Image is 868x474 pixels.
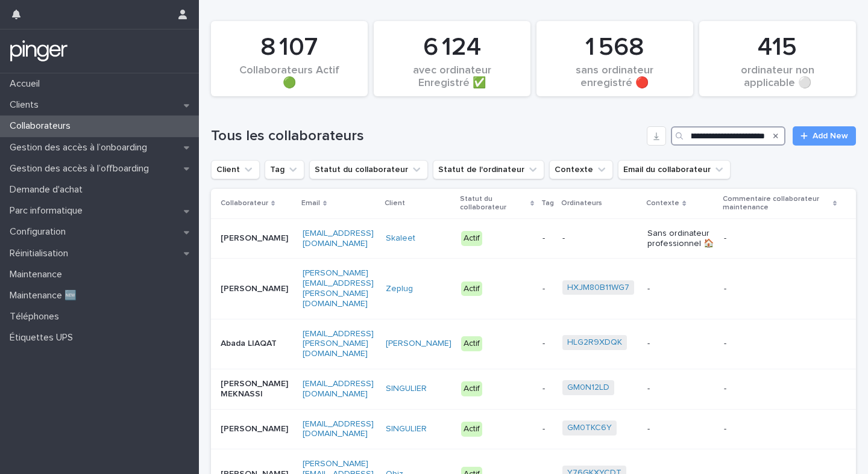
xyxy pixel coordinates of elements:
p: - [542,424,553,434]
p: Étiquettes UPS [5,332,83,343]
div: 1 568 [557,32,673,63]
p: - [542,384,553,394]
a: [EMAIL_ADDRESS][DOMAIN_NAME] [303,380,374,398]
a: [EMAIL_ADDRESS][DOMAIN_NAME] [303,420,374,439]
div: ordinateur non applicable ⚪ [720,64,835,90]
p: Sans ordinateur professionnel 🏠 [647,229,714,249]
div: Collaborateurs Actif 🟢 [231,64,347,90]
p: - [724,384,837,394]
p: Collaborateur [221,197,268,210]
p: Collaborateurs [5,120,80,132]
p: Téléphones [5,311,69,322]
p: Maintenance 🆕 [5,290,86,301]
p: - [724,339,837,349]
p: Maintenance [5,269,72,280]
input: Search [671,126,785,146]
p: - [724,424,837,434]
a: HXJM80B11WG7 [567,283,629,293]
p: Contexte [646,197,679,210]
p: - [542,284,553,294]
p: Clients [5,99,48,111]
p: - [562,233,638,244]
p: Parc informatique [5,205,92,217]
p: Demande d'achat [5,184,92,195]
div: Actif [461,422,482,437]
p: - [647,339,714,349]
p: Ordinateurs [561,197,602,210]
a: SINGULIER [386,424,427,434]
a: [PERSON_NAME] [386,339,451,349]
tr: Abada LIAQAT[EMAIL_ADDRESS][PERSON_NAME][DOMAIN_NAME][PERSON_NAME] Actif-HLG2R9XDQK -- [211,319,856,369]
tr: [PERSON_NAME][EMAIL_ADDRESS][DOMAIN_NAME]Skaleet Actif--Sans ordinateur professionnel 🏠- [211,218,856,259]
p: Gestion des accès à l’onboarding [5,142,157,153]
button: Statut de l'ordinateur [433,160,544,179]
p: Accueil [5,78,49,90]
div: sans ordinateur enregistré 🔴 [557,64,673,90]
a: Skaleet [386,233,415,244]
a: Add New [793,126,856,146]
p: - [724,284,837,294]
a: HLG2R9XDQK [567,337,622,348]
h1: Tous les collaborateurs [211,128,642,145]
p: - [542,339,553,349]
a: GM0TKC6Y [567,423,612,433]
p: Abada LIAQAT [221,339,293,349]
p: - [647,284,714,294]
img: mTgBEunGTSyRkCgitkcU [10,39,68,63]
p: Réinitialisation [5,248,78,259]
button: Contexte [549,160,613,179]
p: Statut du collaborateur [460,192,527,215]
tr: [PERSON_NAME][EMAIL_ADDRESS][DOMAIN_NAME]SINGULIER Actif-GM0TKC6Y -- [211,409,856,449]
button: Tag [265,160,304,179]
p: Configuration [5,226,75,238]
p: - [647,384,714,394]
p: Commentaire collaborateur maintenance [723,192,829,215]
p: - [647,424,714,434]
p: [PERSON_NAME] [221,424,293,434]
button: Client [211,160,260,179]
a: [EMAIL_ADDRESS][DOMAIN_NAME] [303,229,374,248]
button: Email du collaborateur [618,160,731,179]
a: [EMAIL_ADDRESS][PERSON_NAME][DOMAIN_NAME] [303,330,374,359]
a: Zeplug [386,284,413,294]
p: - [542,233,553,244]
p: Gestion des accès à l’offboarding [5,163,159,174]
div: avec ordinateur Enregistré ✅ [394,64,510,90]
div: 6 124 [394,32,510,63]
p: Email [301,197,320,210]
div: Actif [461,231,482,246]
div: 8 107 [231,32,347,63]
p: Tag [541,197,554,210]
p: - [724,233,837,244]
p: Client [385,197,405,210]
tr: [PERSON_NAME][PERSON_NAME][EMAIL_ADDRESS][PERSON_NAME][DOMAIN_NAME]Zeplug Actif-HXJM80B11WG7 -- [211,259,856,319]
div: 415 [720,32,835,63]
p: [PERSON_NAME] [221,233,293,244]
button: Statut du collaborateur [309,160,428,179]
a: [PERSON_NAME][EMAIL_ADDRESS][PERSON_NAME][DOMAIN_NAME] [303,269,374,307]
a: GM0N12LD [567,383,609,393]
div: Actif [461,381,482,396]
p: [PERSON_NAME] MEKNASSI [221,379,293,399]
div: Actif [461,336,482,351]
tr: [PERSON_NAME] MEKNASSI[EMAIL_ADDRESS][DOMAIN_NAME]SINGULIER Actif-GM0N12LD -- [211,369,856,409]
div: Actif [461,282,482,297]
span: Add New [813,132,848,140]
a: SINGULIER [386,384,427,394]
p: [PERSON_NAME] [221,284,293,294]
